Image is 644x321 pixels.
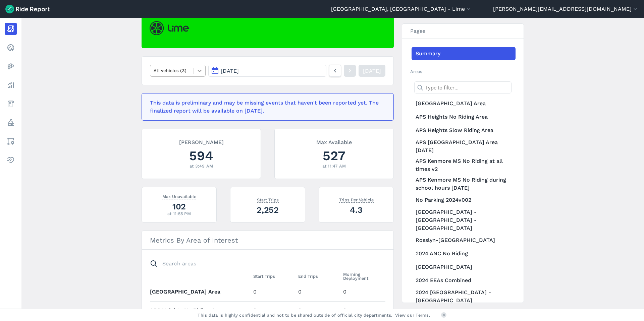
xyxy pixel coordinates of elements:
[150,99,381,115] div: This data is preliminary and may be missing events that haven't been reported yet. The finalized ...
[296,283,340,301] td: 0
[150,301,251,320] th: APS Heights No Riding Area
[412,287,516,306] a: 2024 [GEOGRAPHIC_DATA] - [GEOGRAPHIC_DATA]
[412,175,516,193] a: APS Kenmore MS No Riding during school hours [DATE]
[162,193,196,199] span: Max Unavailable
[412,274,516,287] a: 2024 EEAs Combined
[150,210,208,217] div: at 11:55 PM
[412,234,516,247] a: Rosslyn-[GEOGRAPHIC_DATA]
[142,231,393,250] h3: Metrics By Area of Interest
[410,68,516,75] h2: Areas
[343,270,385,281] span: Morning Deployment
[331,5,472,13] button: [GEOGRAPHIC_DATA], [GEOGRAPHIC_DATA] - Lime
[5,154,17,166] a: Health
[412,137,516,156] a: APS [GEOGRAPHIC_DATA] Area [DATE]
[327,204,385,216] div: 4.3
[343,270,385,282] button: Morning Deployment
[253,272,275,280] button: Start Trips
[221,68,239,74] span: [DATE]
[412,207,516,234] a: [GEOGRAPHIC_DATA] - [GEOGRAPHIC_DATA] - [GEOGRAPHIC_DATA]
[298,272,318,279] span: End Trips
[5,42,17,54] a: Realtime
[150,163,253,169] div: at 3:49 AM
[251,301,296,320] td: 0
[316,138,352,145] span: Max Available
[5,5,50,13] img: Ride Report
[283,146,385,165] div: 527
[283,163,385,169] div: at 11:47 AM
[253,272,275,279] span: Start Trips
[150,201,208,212] div: 102
[340,301,385,320] td: 0
[412,247,516,260] a: 2024 ANC No Riding
[5,60,17,72] a: Heatmaps
[208,65,326,77] button: [DATE]
[238,204,297,216] div: 2,252
[412,193,516,207] a: No Parking 2024v002
[340,283,385,301] td: 0
[296,301,340,320] td: 0
[339,196,374,203] span: Trips Per Vehicle
[5,98,17,110] a: Fees
[414,81,512,93] input: Type to filter...
[493,5,639,13] button: [PERSON_NAME][EMAIL_ADDRESS][DOMAIN_NAME]
[412,110,516,124] a: APS Heights No Riding Area
[146,258,381,270] input: Search areas
[150,146,253,165] div: 594
[412,97,516,110] a: [GEOGRAPHIC_DATA] Area
[412,156,516,175] a: APS Kenmore MS No Riding at all times v2
[402,24,524,39] h3: Pages
[5,79,17,91] a: Analyze
[150,283,251,301] th: [GEOGRAPHIC_DATA] Area
[5,117,17,129] a: Policy
[150,21,189,35] img: Lime
[298,272,318,280] button: End Trips
[5,135,17,147] a: Areas
[359,65,385,77] a: [DATE]
[412,47,516,60] a: Summary
[5,23,17,35] a: Report
[412,260,516,274] a: [GEOGRAPHIC_DATA]
[179,138,224,145] span: [PERSON_NAME]
[251,283,296,301] td: 0
[257,196,279,203] span: Start Trips
[395,312,430,318] a: View our Terms.
[412,124,516,137] a: APS Heights Slow Riding Area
